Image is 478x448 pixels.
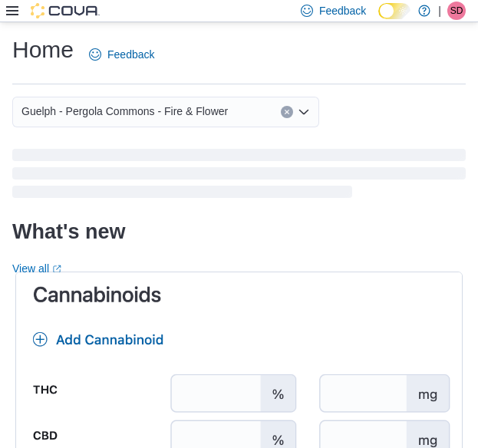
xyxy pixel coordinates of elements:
[378,19,379,20] span: Dark Mode
[31,3,100,18] img: Cova
[83,39,160,70] a: Feedback
[21,102,228,120] span: Guelph - Pergola Commons - Fire & Flower
[12,152,466,201] span: Loading
[52,265,61,274] svg: External link
[378,3,410,19] input: Dark Mode
[447,2,466,20] div: Sarah Dunlop
[281,106,293,118] button: Clear input
[450,2,463,20] span: SD
[12,262,61,275] a: View allExternal link
[438,2,441,20] p: |
[12,219,125,244] h2: What's new
[12,35,74,65] h1: Home
[319,3,366,18] span: Feedback
[107,47,154,62] span: Feedback
[298,106,310,118] button: Open list of options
